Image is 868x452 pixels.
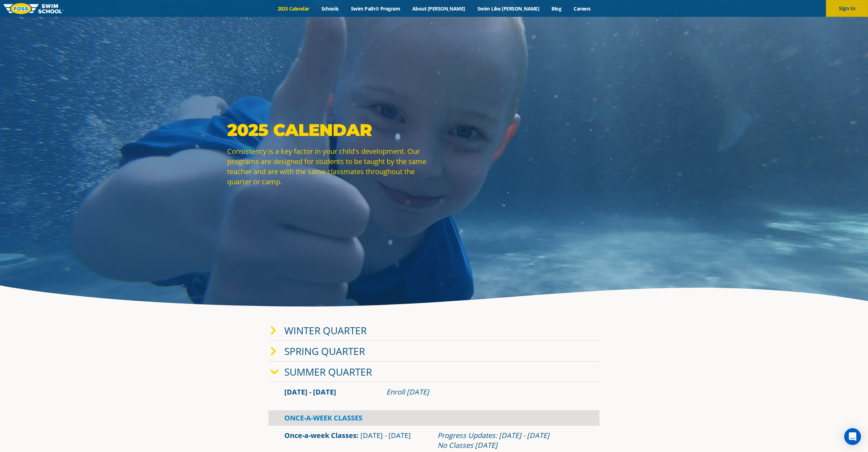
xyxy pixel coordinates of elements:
[386,387,584,397] div: Enroll [DATE]
[284,324,367,337] a: Winter Quarter
[284,344,365,358] a: Spring Quarter
[227,120,372,140] strong: 2025 Calendar
[284,365,372,378] a: Summer Quarter
[406,5,472,12] a: About [PERSON_NAME]
[227,146,430,187] p: Consistency is a key factor in your child's development. Our programs are designed for students t...
[545,5,568,12] a: Blog
[360,431,411,440] span: [DATE] - [DATE]
[315,5,345,12] a: Schools
[345,5,406,12] a: Swim Path® Program
[269,410,599,426] div: Once-A-Week Classes
[471,5,545,12] a: Swim Like [PERSON_NAME]
[438,431,584,450] div: Progress Updates: [DATE] - [DATE] No Classes [DATE]
[271,5,315,12] a: 2025 Calendar
[844,428,861,445] div: Open Intercom Messenger
[284,431,357,440] a: Once-a-week Classes
[284,387,336,397] span: [DATE] - [DATE]
[4,3,63,14] img: FOSS Swim School Logo
[568,5,597,12] a: Careers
